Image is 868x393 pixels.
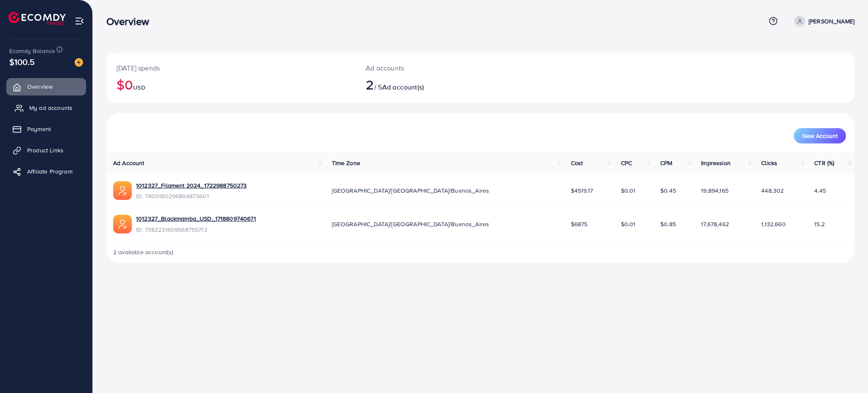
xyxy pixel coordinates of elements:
[621,159,632,167] span: CPC
[27,125,51,133] span: Payment
[27,82,53,91] span: Overview
[791,16,854,27] a: [PERSON_NAME]
[571,186,593,195] span: $4519.17
[621,186,636,195] span: $0.01
[6,99,86,116] a: My ad accounts
[814,220,825,228] span: 15.2
[366,63,532,73] p: Ad accounts
[761,220,785,228] span: 1,132,660
[113,181,132,200] img: ic-ads-acc.e4c84228.svg
[660,220,676,228] span: $0.85
[332,220,490,228] span: [GEOGRAPHIC_DATA]/[GEOGRAPHIC_DATA]/Buenos_Aires
[6,163,86,180] a: Affiliate Program
[660,186,676,195] span: $0.45
[136,192,247,200] span: ID: 7400180296894873601
[701,159,731,167] span: Impression
[382,82,424,92] span: Ad account(s)
[75,16,84,26] img: menu
[9,47,55,55] span: Ecomdy Balance
[113,159,145,167] span: Ad Account
[832,355,862,387] iframe: Chat
[621,220,636,228] span: $0.01
[761,159,777,167] span: Clicks
[113,215,132,233] img: ic-ads-acc.e4c84228.svg
[117,76,345,93] h2: $0
[814,186,826,195] span: 4.45
[9,56,35,68] span: $100.5
[133,83,145,92] span: USD
[117,63,345,73] p: [DATE] spends
[6,78,86,95] a: Overview
[571,159,583,167] span: Cost
[75,58,83,67] img: image
[29,104,72,112] span: My ad accounts
[814,159,834,167] span: CTR (%)
[27,167,72,176] span: Affiliate Program
[794,128,846,143] button: New Account
[6,121,86,138] a: Payment
[136,225,256,234] span: ID: 7382231609568755713
[106,15,156,28] h3: Overview
[332,186,490,195] span: [GEOGRAPHIC_DATA]/[GEOGRAPHIC_DATA]/Buenos_Aires
[366,76,532,93] h2: / 5
[27,146,64,154] span: Product Links
[136,181,247,190] a: 1012327_Filament 2024_1722988750273
[113,248,174,256] span: 2 available account(s)
[701,186,729,195] span: 19,894,165
[701,220,729,228] span: 17,678,462
[366,75,374,94] span: 2
[809,16,854,26] p: [PERSON_NAME]
[571,220,588,228] span: $6875
[136,214,256,223] a: 1012327_Blackmamba_USD_1718809740671
[802,133,837,139] span: New Account
[761,186,784,195] span: 448,302
[8,12,66,25] img: logo
[6,142,86,159] a: Product Links
[660,159,672,167] span: CPM
[332,159,360,167] span: Time Zone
